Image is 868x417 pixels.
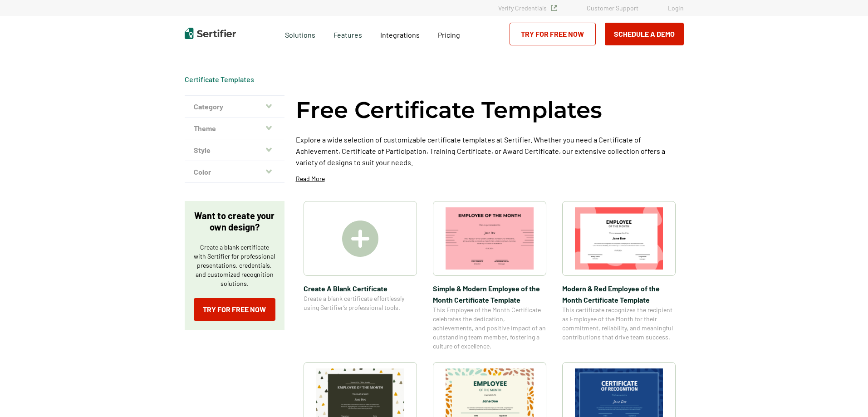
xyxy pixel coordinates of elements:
span: Simple & Modern Employee of the Month Certificate Template [433,283,546,305]
img: Create A Blank Certificate [342,221,378,257]
a: Verify Credentials [498,4,557,12]
a: Try for Free Now [510,23,596,45]
a: Certificate Templates [185,75,254,83]
img: Sertifier | Digital Credentialing Platform [185,28,236,39]
a: Customer Support [587,4,638,12]
button: Color [185,161,284,183]
span: Integrations [380,30,420,39]
a: Pricing [438,28,460,39]
img: Simple & Modern Employee of the Month Certificate Template [446,207,534,270]
span: Create A Blank Certificate [304,283,417,294]
p: Read More [296,174,325,183]
button: Style [185,139,284,161]
button: Category [185,96,284,118]
a: Simple & Modern Employee of the Month Certificate TemplateSimple & Modern Employee of the Month C... [433,201,546,351]
a: Login [668,4,684,12]
p: Explore a wide selection of customizable certificate templates at Sertifier. Whether you need a C... [296,134,684,168]
span: Create a blank certificate effortlessly using Sertifier’s professional tools. [304,294,417,312]
span: This certificate recognizes the recipient as Employee of the Month for their commitment, reliabil... [562,305,676,342]
span: Modern & Red Employee of the Month Certificate Template [562,283,676,305]
a: Modern & Red Employee of the Month Certificate TemplateModern & Red Employee of the Month Certifi... [562,201,676,351]
p: Create a blank certificate with Sertifier for professional presentations, credentials, and custom... [194,243,275,288]
span: Certificate Templates [185,75,254,84]
span: Solutions [285,28,315,39]
span: Pricing [438,30,460,39]
img: Modern & Red Employee of the Month Certificate Template [575,207,663,270]
span: This Employee of the Month Certificate celebrates the dedication, achievements, and positive impa... [433,305,546,351]
span: Features [333,28,362,39]
div: Breadcrumb [185,75,254,84]
button: Theme [185,118,284,139]
p: Want to create your own design? [194,210,275,233]
a: Integrations [380,28,420,39]
img: Verified [551,5,557,11]
h1: Free Certificate Templates [296,95,602,125]
a: Try for Free Now [194,298,275,321]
